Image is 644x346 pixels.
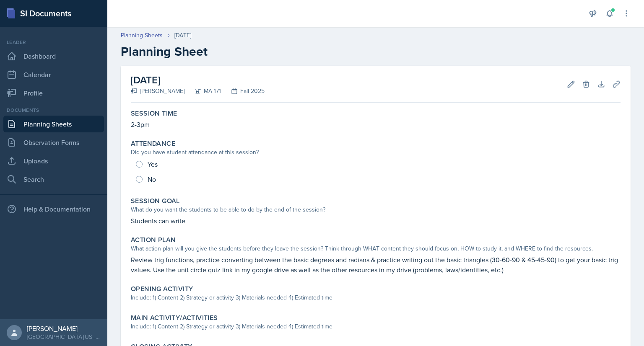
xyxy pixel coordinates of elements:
[121,31,163,40] a: Planning Sheets
[131,236,176,244] label: Action Plan
[131,197,180,205] label: Session Goal
[3,134,104,151] a: Observation Forms
[221,87,265,96] div: Fall 2025
[27,333,101,341] div: [GEOGRAPHIC_DATA][US_STATE] in [GEOGRAPHIC_DATA]
[3,152,104,169] a: Uploads
[131,72,265,88] h2: [DATE]
[3,201,104,217] div: Help & Documentation
[131,139,175,148] label: Attendance
[131,109,177,118] label: Session Time
[3,106,104,114] div: Documents
[131,205,621,214] div: What do you want the students to be able to do by the end of the session?
[131,148,621,157] div: Did you have student attendance at this session?
[3,171,104,188] a: Search
[131,293,621,302] div: Include: 1) Content 2) Strategy or activity 3) Materials needed 4) Estimated time
[131,244,621,253] div: What action plan will you give the students before they leave the session? Think through WHAT con...
[3,85,104,101] a: Profile
[131,314,218,322] label: Main Activity/Activities
[3,116,104,132] a: Planning Sheets
[131,216,621,226] p: Students can write
[3,39,104,46] div: Leader
[131,119,621,129] p: 2-3pm
[131,322,621,331] div: Include: 1) Content 2) Strategy or activity 3) Materials needed 4) Estimated time
[3,66,104,83] a: Calendar
[131,285,193,293] label: Opening Activity
[184,87,221,96] div: MA 171
[131,255,621,275] p: Review trig functions, practice converting between the basic degrees and radians & practice writi...
[131,87,184,96] div: [PERSON_NAME]
[27,324,101,333] div: [PERSON_NAME]
[3,48,104,65] a: Dashboard
[174,31,191,40] div: [DATE]
[121,44,631,59] h2: Planning Sheet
